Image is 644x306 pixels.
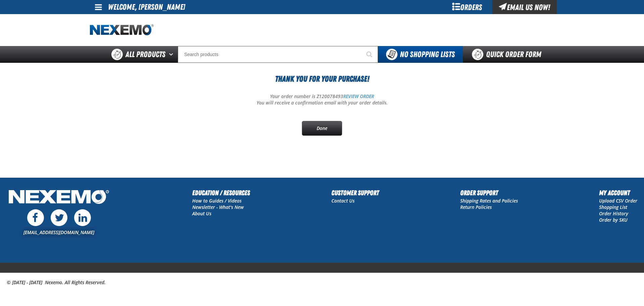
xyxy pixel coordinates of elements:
[361,46,378,63] button: Start Searching
[331,188,379,198] h2: Customer Support
[90,24,154,36] img: Nexemo logo
[90,24,154,36] a: Home
[90,73,554,85] h1: Thank You For Your Purchase!
[167,46,178,63] button: Open All Products pages
[460,188,518,198] h2: Order Support
[178,46,378,63] input: Search
[599,188,637,198] h2: My Account
[192,198,241,204] a: How to Guides / Videos
[331,198,355,204] a: Contact Us
[460,204,492,210] a: Return Policies
[400,50,455,59] span: No Shopping Lists
[599,204,627,210] a: Shopping List
[192,204,244,210] a: Newsletter - What's New
[378,46,463,63] button: You do not have available Shopping Lists. Open to Create a New List
[7,188,111,208] img: Nexemo Logo
[460,198,518,204] a: Shipping Rates and Policies
[463,46,554,63] a: Quick Order Form
[192,210,211,217] a: About Us
[599,210,628,217] a: Order History
[192,188,250,198] h2: Education / Resources
[125,48,165,60] span: All Products
[90,100,554,106] p: You will receive a confirmation email with your order details.
[343,93,374,99] a: REVIEW ORDER
[90,93,554,100] p: Your order number is Z120078493
[23,229,94,235] a: [EMAIL_ADDRESS][DOMAIN_NAME]
[302,121,342,136] a: Done
[599,217,628,223] a: Order by SKU
[599,198,637,204] a: Upload CSV Order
